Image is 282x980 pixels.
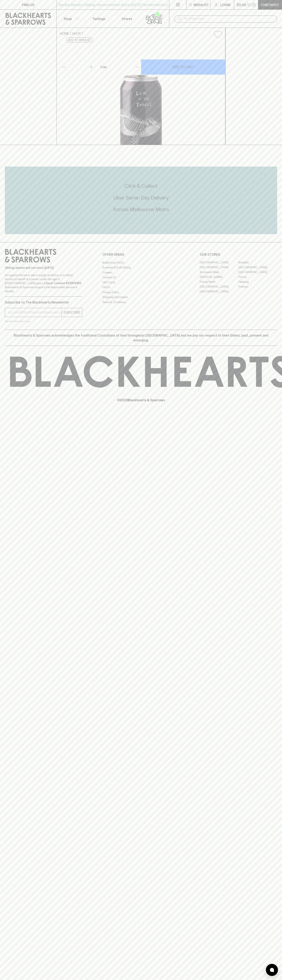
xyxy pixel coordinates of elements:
a: HOME [60,32,69,35]
a: Business & Bulk Gifting [102,265,180,270]
button: SUBSCRIBE [62,308,82,317]
a: [GEOGRAPHIC_DATA] [200,260,238,265]
a: Privacy Policy [102,290,180,295]
p: Wishlist [194,2,209,7]
p: OTHER AREAS [102,252,180,257]
img: 50788.png [57,41,225,145]
button: ADD TO CART [141,59,225,75]
a: [GEOGRAPHIC_DATA] [200,284,238,289]
p: OUR STORES [200,252,277,257]
a: Contact Us [102,275,180,280]
p: Shop [64,16,72,21]
a: Geelong [238,279,277,284]
a: Prahran [238,284,277,289]
a: FAQ's [102,285,180,290]
a: Fitzroy North [200,279,238,284]
p: It is against the law to sell or supply alcohol to, or to obtain alcohol on behalf of a person un... [5,273,82,293]
a: [GEOGRAPHIC_DATA] [200,289,238,294]
button: Add to wishlist [66,38,93,42]
p: Sibling owned and run since [DATE] [5,266,82,270]
p: ADD TO CART [173,65,194,69]
input: e.g. jane@blackheartsandsparrows.com.au [8,309,62,316]
a: Terms & Conditions [102,300,180,304]
a: [PERSON_NAME] [200,275,238,279]
a: Fitzroy [238,275,277,279]
button: Shop [57,10,85,28]
p: Checkout [261,2,279,7]
p: Blackhearts & Sparrows acknowledges the traditional Custodians of land throughout [GEOGRAPHIC_DAT... [8,333,274,343]
p: 0 [253,4,255,6]
a: Brunswick West [200,270,238,275]
p: Tastings [92,16,105,21]
a: [GEOGRAPHIC_DATA] [238,270,277,275]
p: Stores [122,16,132,21]
a: Stores [113,10,141,28]
a: Shipping Information [102,295,180,300]
p: FIND US [22,2,34,7]
p: Can [100,65,107,69]
a: Bottle Drop FAQ's [102,260,180,265]
p: Login [220,2,230,7]
a: Braddon [238,260,277,265]
a: Tastings [85,10,113,28]
img: bubble-icon [270,968,274,972]
h5: Click & Collect [5,183,277,189]
p: We will never spam you [5,319,82,323]
a: Gift Cards [102,280,180,285]
p: SUBSCRIBE [63,310,80,315]
div: Call to action block [5,167,277,234]
p: Subscribe to The Blackhearts Newsletter [5,300,82,305]
strong: Liquor License #32064953 [44,281,81,285]
input: Try "Pinot noir" [184,16,274,22]
a: [GEOGRAPHIC_DATA] [238,265,277,270]
a: Careers [102,270,180,275]
h5: Uber Same-Day Delivery [5,194,277,201]
a: SHOP [72,32,81,35]
p: $0.00 [237,2,246,7]
a: [GEOGRAPHIC_DATA] [200,265,238,270]
h5: Across Melbourne Metro [5,206,277,213]
button: Add to wishlist [212,29,224,40]
div: Can [99,63,141,71]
